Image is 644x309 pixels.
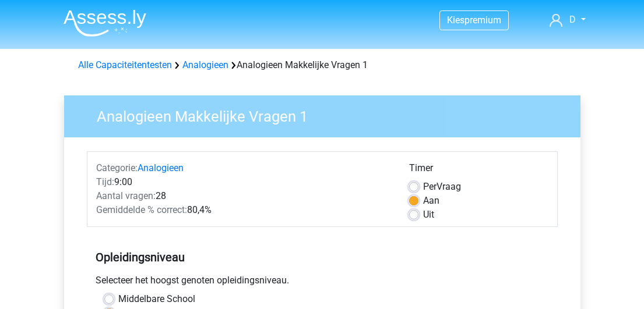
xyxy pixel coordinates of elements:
[138,162,184,173] a: Analogieen
[96,246,549,269] h5: Opleidingsniveau
[87,203,400,217] div: 80,4%
[96,162,138,173] span: Categorie:
[409,161,548,180] div: Timer
[96,190,156,201] span: Aantal vragen:
[464,15,501,26] span: premium
[447,15,464,26] span: Kies
[423,208,434,222] label: Uit
[423,180,461,194] label: Vraag
[182,59,228,70] a: Analogieen
[118,292,195,306] label: Middelbare School
[87,189,400,203] div: 28
[78,59,172,70] a: Alle Capaciteitentesten
[83,103,572,126] h3: Analogieen Makkelijke Vragen 1
[64,9,146,37] img: Assessly
[96,204,187,215] span: Gemiddelde % correct:
[569,14,576,25] span: D
[87,274,558,292] div: Selecteer het hoogst genoten opleidingsniveau.
[73,58,571,72] div: Analogieen Makkelijke Vragen 1
[423,181,437,192] span: Per
[545,13,590,27] a: D
[440,12,508,28] a: Kiespremium
[96,176,114,187] span: Tijd:
[423,194,439,208] label: Aan
[87,175,400,189] div: 9:00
